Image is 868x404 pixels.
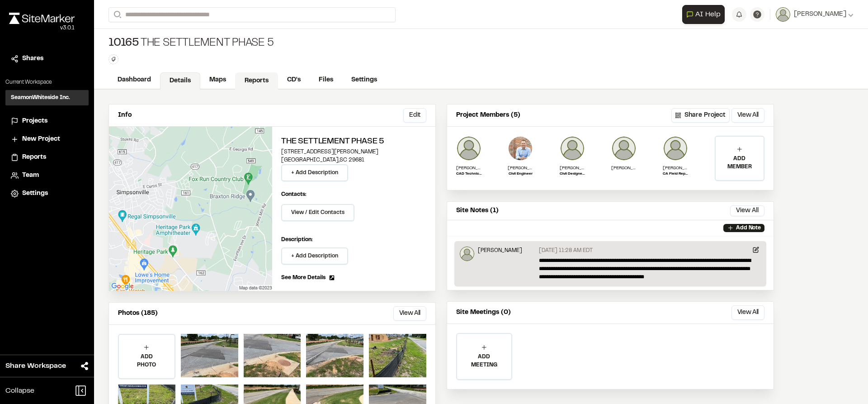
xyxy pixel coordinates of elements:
span: New Project [22,134,60,144]
button: View All [730,205,764,216]
span: Shares [22,54,43,64]
p: [PERSON_NAME] [611,165,637,171]
span: Projects [22,116,47,126]
img: User [776,7,790,22]
p: Current Workspace [5,78,89,86]
p: Site Notes (1) [456,206,499,216]
p: Site Meetings (0) [456,308,511,318]
span: Settings [22,189,48,199]
a: Reports [11,152,83,162]
p: Info [118,110,132,120]
a: Dashboard [108,71,160,89]
div: Open AI Assistant [682,5,728,24]
p: Project Members (5) [456,110,520,120]
a: Reports [235,72,278,90]
button: View / Edit Contacts [281,204,354,221]
h2: The Settlement Phase 5 [281,136,426,148]
p: ADD PHOTO [119,353,175,369]
h3: SeamonWhiteside Inc. [11,94,70,102]
p: ADD MEMBER [716,155,764,171]
img: rebrand.png [9,13,75,24]
span: Reports [22,152,46,162]
img: Katlyn Thomasson [663,136,688,161]
p: Civil Designer I [560,171,585,177]
p: ADD MEETING [457,353,511,369]
span: [PERSON_NAME] [794,10,846,19]
p: [PERSON_NAME] [663,165,688,171]
button: Edit Tags [108,54,118,64]
p: [STREET_ADDRESS][PERSON_NAME] [281,148,426,156]
p: [PERSON_NAME] [560,165,585,171]
a: Details [160,72,200,90]
span: Share Workspace [5,361,66,371]
a: Files [310,71,342,89]
a: Settings [11,189,83,199]
button: + Add Description [281,247,348,265]
button: Share Project [671,108,730,123]
img: Nicholas Sims [560,136,585,161]
button: Open AI Assistant [682,5,725,24]
button: + Add Description [281,164,348,181]
p: [DATE] 11:28 AM EDT [539,247,593,255]
p: [PERSON_NAME] [478,247,522,255]
a: Shares [11,54,83,64]
button: View All [393,306,426,321]
p: Photos (185) [118,309,158,318]
a: Projects [11,116,83,126]
div: The Settlement Phase 5 [108,36,274,51]
a: CD's [278,71,310,89]
button: View All [731,305,764,320]
a: Team [11,171,83,181]
p: CAD Technician II [456,171,481,177]
img: Raphael Betit [460,247,474,261]
p: [PERSON_NAME] [456,165,481,171]
a: Maps [200,71,235,89]
button: [PERSON_NAME] [776,7,854,22]
button: View All [731,108,764,123]
span: Team [22,171,39,181]
div: Oh geez...please don't... [9,24,75,32]
p: [GEOGRAPHIC_DATA] , SC 29681 [281,156,426,164]
img: Landon Messal [508,136,533,161]
span: See More Details [281,274,325,282]
p: [PERSON_NAME] [508,165,533,171]
p: Add Note [736,224,761,232]
img: Raphael Betit [611,136,637,161]
span: Collapse [5,385,34,396]
p: Description: [281,236,426,244]
p: Civil Engineer [508,171,533,177]
p: Contacts: [281,190,307,199]
span: AI Help [695,9,721,20]
button: Edit [403,108,426,123]
img: Steve Glover [456,136,481,161]
a: Settings [342,71,386,89]
span: 10165 [108,36,139,51]
a: New Project [11,134,83,144]
button: Search [108,7,125,22]
p: CA Field Representative [663,171,688,177]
